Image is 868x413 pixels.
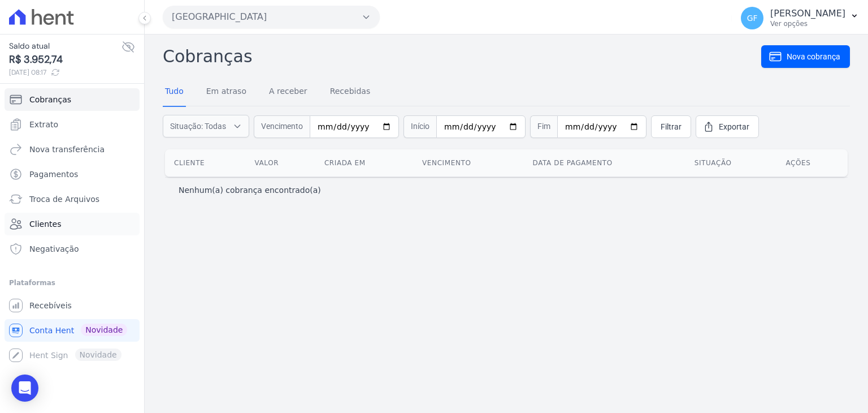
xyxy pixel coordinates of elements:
th: Situação [685,149,777,177]
a: Conta Hent Novidade [5,319,140,342]
span: Filtrar [661,121,682,132]
span: GF [747,14,758,22]
a: Recebidas [328,78,373,107]
div: Plataformas [9,276,135,290]
span: Início [403,115,436,138]
span: Nova transferência [29,144,105,155]
span: Fim [530,115,557,138]
span: Negativação [29,243,79,255]
span: Clientes [29,218,61,230]
th: Valor [246,149,315,177]
span: Recebíveis [29,300,72,311]
th: Ações [776,149,848,177]
a: Filtrar [651,115,691,138]
span: Conta Hent [29,325,74,336]
a: Nova cobrança [761,45,850,68]
span: Extrato [29,119,58,130]
th: Data de pagamento [524,149,685,177]
span: Exportar [719,121,749,132]
nav: Sidebar [9,88,135,367]
span: Cobranças [29,94,71,105]
p: Ver opções [770,19,845,28]
th: Vencimento [413,149,524,177]
span: Nova cobrança [787,51,840,62]
span: Pagamentos [29,169,78,180]
button: Situação: Todas [163,115,249,137]
a: Clientes [5,213,140,235]
span: Troca de Arquivos [29,193,99,205]
div: Open Intercom Messenger [11,375,38,402]
a: Pagamentos [5,163,140,186]
h2: Cobranças [163,44,761,69]
p: Nenhum(a) cobrança encontrado(a) [179,184,321,196]
a: Troca de Arquivos [5,188,140,210]
span: Situação: Todas [170,121,226,132]
span: R$ 3.952,74 [9,52,121,67]
span: [DATE] 08:17 [9,67,121,78]
a: Extrato [5,113,140,136]
a: Negativação [5,238,140,260]
th: Criada em [315,149,413,177]
a: A receber [267,78,310,107]
a: Tudo [163,78,186,107]
a: Exportar [696,115,759,138]
button: GF [PERSON_NAME] Ver opções [732,2,868,34]
th: Cliente [165,149,246,177]
a: Recebíveis [5,294,140,317]
span: Vencimento [254,115,310,138]
button: [GEOGRAPHIC_DATA] [163,6,380,28]
a: Em atraso [204,78,249,107]
span: Saldo atual [9,40,121,52]
a: Nova transferência [5,138,140,161]
span: Novidade [81,324,127,336]
a: Cobranças [5,88,140,111]
p: [PERSON_NAME] [770,8,845,19]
